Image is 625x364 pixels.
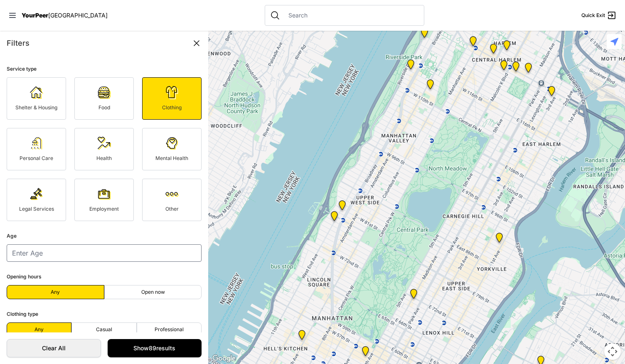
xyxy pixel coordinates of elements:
span: Open now [141,289,165,295]
a: Health [74,128,134,170]
a: Employment [74,179,134,221]
span: Any [34,326,44,333]
span: Professional [155,326,184,333]
button: Map camera controls [604,343,621,360]
div: East Harlem [520,59,537,79]
a: Shelter & Housing [7,77,66,120]
span: Any [51,289,60,295]
span: Employment [89,206,119,212]
span: YourPeer [22,12,48,19]
a: Food [74,77,134,120]
div: 9th Avenue Drop-in Center [293,327,310,347]
span: Age [7,233,17,239]
span: Legal Services [19,206,54,212]
span: Clear All [15,344,92,352]
span: Food [98,104,110,111]
a: Legal Services [7,179,66,221]
span: Clothing type [7,311,38,317]
span: Service type [7,66,37,72]
div: Pathways Adult Drop-In Program [334,197,351,217]
span: Personal Care [20,155,53,161]
a: YourPeer[GEOGRAPHIC_DATA] [22,13,108,18]
input: Search [283,11,419,20]
span: Clothing [162,104,182,111]
div: Manhattan [416,25,433,44]
div: Manhattan [498,37,515,57]
a: Show89results [108,339,202,357]
a: Quick Exit [581,10,617,20]
span: Mental Health [155,155,188,161]
a: Open this area in Google Maps (opens a new window) [210,353,238,364]
span: [GEOGRAPHIC_DATA] [48,12,108,19]
a: Other [142,179,202,221]
div: Ford Hall [402,56,419,76]
div: The Cathedral Church of St. John the Divine [422,76,439,96]
img: Google [210,353,238,364]
div: Manhattan [507,58,524,78]
span: Casual [96,326,112,333]
span: Shelter & Housing [15,104,57,111]
span: Health [96,155,112,161]
a: Mental Health [142,128,202,170]
div: Manhattan [405,285,422,305]
a: Clear All [7,339,101,357]
span: Opening hours [7,273,42,280]
div: The PILLARS – Holistic Recovery Support [465,33,482,53]
span: Quick Exit [581,12,605,19]
div: Uptown/Harlem DYCD Youth Drop-in Center [485,40,502,60]
input: Enter Age [7,244,202,262]
a: Clothing [142,77,202,120]
div: Avenue Church [491,229,508,249]
a: Personal Care [7,128,66,170]
span: Other [165,206,179,212]
div: Main Location [543,83,560,103]
span: Filters [7,39,30,47]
